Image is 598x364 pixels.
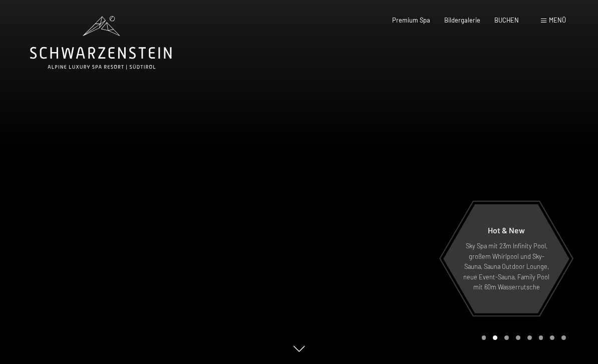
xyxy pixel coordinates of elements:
[443,204,570,314] a: Hot & New Sky Spa mit 23m Infinity Pool, großem Whirlpool und Sky-Sauna, Sauna Outdoor Lounge, ne...
[539,335,543,340] div: Carousel Page 6
[463,241,550,292] p: Sky Spa mit 23m Infinity Pool, großem Whirlpool und Sky-Sauna, Sauna Outdoor Lounge, neue Event-S...
[494,16,519,24] a: BUCHEN
[478,335,566,340] div: Carousel Pagination
[549,16,566,24] span: Menü
[516,335,520,340] div: Carousel Page 4
[527,335,532,340] div: Carousel Page 5
[550,335,554,340] div: Carousel Page 7
[561,335,566,340] div: Carousel Page 8
[444,16,480,24] a: Bildergalerie
[392,16,430,24] a: Premium Spa
[482,335,486,340] div: Carousel Page 1
[493,335,497,340] div: Carousel Page 2 (Current Slide)
[504,335,509,340] div: Carousel Page 3
[488,225,525,235] span: Hot & New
